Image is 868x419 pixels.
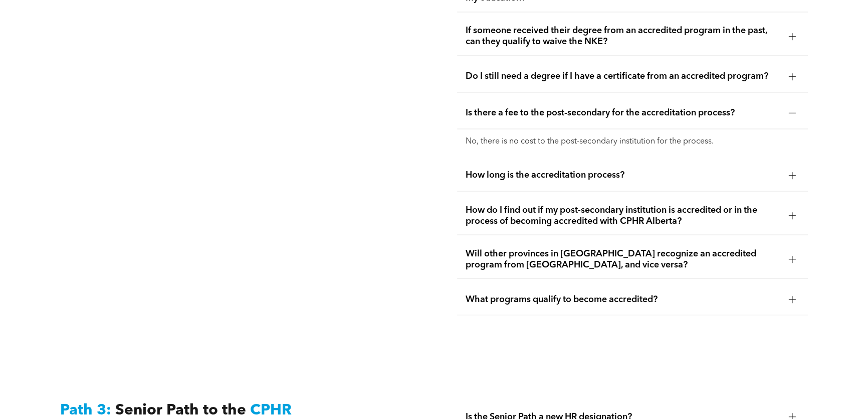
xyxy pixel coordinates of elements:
[465,71,781,82] span: Do I still need a degree if I have a certificate from an accredited program?
[465,204,781,226] span: How do I find out if my post-secondary institution is accredited or in the process of becoming ac...
[465,294,781,305] span: What programs qualify to become accredited?
[115,402,246,417] span: Senior Path to the
[465,137,800,147] p: No, there is no cost to the post-secondary institution for the process.
[60,402,111,417] span: Path 3:
[465,107,781,118] span: Is there a fee to the post-secondary for the accreditation process?
[465,25,781,47] span: If someone received their degree from an accredited program in the past, can they qualify to waiv...
[465,248,781,270] span: Will other provinces in [GEOGRAPHIC_DATA] recognize an accredited program from [GEOGRAPHIC_DATA],...
[465,170,781,181] span: How long is the accreditation process?
[250,402,292,417] span: CPHR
